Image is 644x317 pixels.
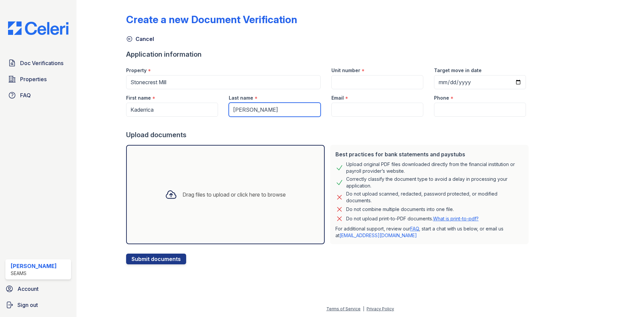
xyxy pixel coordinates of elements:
[3,21,74,35] img: CE_Logo_Blue-a8612792a0a2168367f1c8372b55b34899dd931a85d93a1a3d3e32e68fde9ad4.png
[11,270,57,277] div: SEAMS
[229,95,253,101] label: Last name
[20,59,63,67] span: Doc Verifications
[20,75,47,83] span: Properties
[126,130,531,140] div: Upload documents
[433,216,479,221] a: What is print-to-pdf?
[20,91,31,99] span: FAQ
[3,298,74,312] a: Sign out
[335,150,523,158] div: Best practices for bank statements and paystubs
[326,306,361,311] a: Terms of Service
[126,67,147,74] label: Property
[5,89,71,102] a: FAQ
[410,226,419,231] a: FAQ
[5,56,71,70] a: Doc Verifications
[182,191,286,199] div: Drag files to upload or click here to browse
[346,205,454,213] div: Do not combine multiple documents into one file.
[126,35,154,43] a: Cancel
[434,95,449,101] label: Phone
[331,67,360,74] label: Unit number
[346,215,479,222] p: Do not upload print-to-PDF documents.
[126,50,531,59] div: Application information
[346,191,523,204] div: Do not upload scanned, redacted, password protected, or modified documents.
[367,306,394,311] a: Privacy Policy
[346,176,523,189] div: Correctly classify the document type to avoid a delay in processing your application.
[11,262,57,270] div: [PERSON_NAME]
[17,285,39,293] span: Account
[17,301,38,309] span: Sign out
[126,13,297,25] div: Create a new Document Verification
[126,254,186,264] button: Submit documents
[126,95,151,101] label: First name
[5,72,71,86] a: Properties
[363,306,364,311] div: |
[3,282,74,296] a: Account
[346,161,523,174] div: Upload original PDF files downloaded directly from the financial institution or payroll provider’...
[335,225,523,239] p: For additional support, review our , start a chat with us below, or email us at
[331,95,344,101] label: Email
[339,232,417,238] a: [EMAIL_ADDRESS][DOMAIN_NAME]
[434,67,482,74] label: Target move in date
